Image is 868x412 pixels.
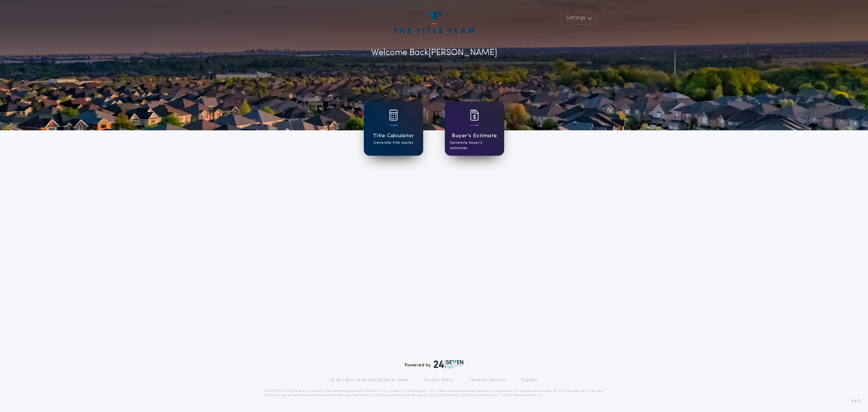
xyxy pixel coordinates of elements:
a: [URL][DOMAIN_NAME] [435,394,471,397]
button: Settings [561,12,595,25]
a: Support [521,377,537,383]
span: 3.8.0 [851,398,861,404]
img: card icon [470,110,479,121]
a: Privacy Policy [425,377,454,383]
img: account-logo [393,12,475,33]
a: Terms of Service [469,377,505,383]
a: card iconTitle CalculatorGenerate title quotes [364,101,423,156]
p: Welcome Back [PERSON_NAME] [371,46,497,59]
div: Powered by [405,360,463,369]
img: card icon [389,110,398,121]
p: Generate title quotes [374,140,413,146]
p: Generate buyer's estimates [450,140,499,151]
p: DISCLAIMER: This estimate is provided for informational purposes only. 24|Seven Fees, a product o... [265,389,603,398]
h1: Buyer's Estimate [452,132,497,140]
a: card iconBuyer's EstimateGenerate buyer's estimates [445,101,504,156]
h1: Title Calculator [373,132,414,140]
p: © All rights reserved. 24|Seven Fees [331,377,409,383]
img: logo [434,360,463,369]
